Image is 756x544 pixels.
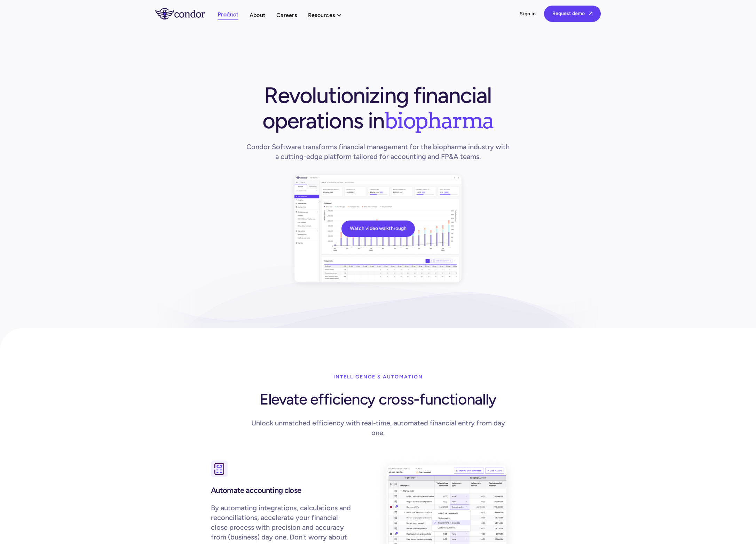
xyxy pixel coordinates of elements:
[308,10,335,20] div: Resources
[260,387,496,409] h1: Elevate efficiency cross-functionally
[544,6,601,22] a: Request demo
[333,370,423,384] div: Intelligence & Automation
[244,142,512,161] h1: Condor Software transforms financial management for the biopharma industry with a cutting-edge pl...
[244,418,512,438] div: Unlock unmatched efficiency with real-time, automated financial entry from day one.
[520,10,536,17] a: Sign in
[211,483,301,498] h3: Automate accounting close
[250,10,265,20] a: About
[384,107,494,134] span: biopharma
[155,8,218,19] a: home
[276,10,297,20] a: Careers
[218,10,238,20] a: Product
[244,83,512,133] h1: Revolutionizing financial operations in
[589,11,592,16] span: 
[308,10,349,20] div: Resources
[341,221,415,237] a: Watch video walkthrough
